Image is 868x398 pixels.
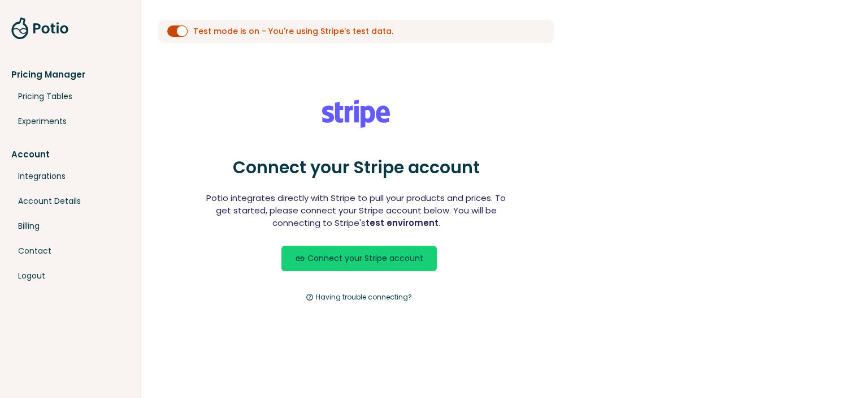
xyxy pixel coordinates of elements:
[11,216,129,236] a: Billing
[322,100,390,128] img: stripe-logo.svg
[306,293,314,301] span: help
[11,191,129,211] a: Account Details
[295,254,305,264] span: link
[366,217,439,229] b: test enviroment
[11,241,129,260] a: Contact
[11,266,129,285] a: Logout
[198,192,514,229] div: Potio integrates directly with Stripe to pull your products and prices. To get started, please co...
[299,288,419,306] a: helpHaving trouble connecting?
[198,155,514,181] h1: Connect your Stripe account
[193,25,393,37] div: Test mode is on - You're using Stripe's test data.
[11,148,129,161] a: Account
[11,87,129,106] a: Pricing Tables
[11,166,129,186] a: Integrations
[11,112,129,131] a: Experiments
[281,246,437,271] a: linkConnect your Stripe account
[11,68,129,81] div: Pricing Manager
